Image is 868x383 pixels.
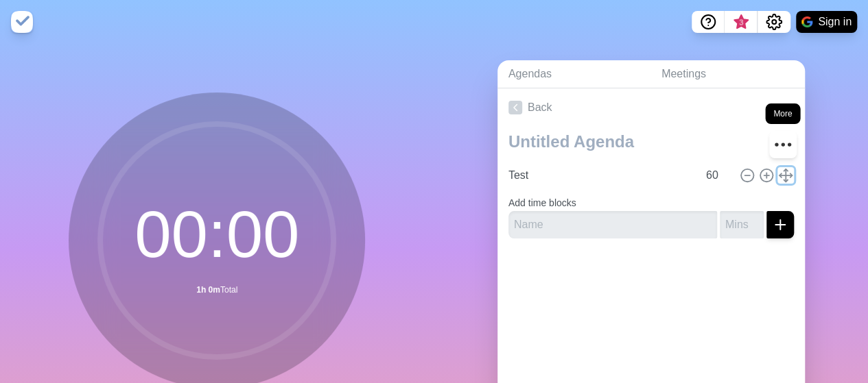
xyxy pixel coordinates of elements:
[736,17,747,28] span: 3
[758,11,790,33] button: Settings
[11,11,33,33] img: timeblocks logo
[692,11,725,33] button: Help
[769,131,797,158] button: More
[725,11,758,33] button: What’s new
[720,211,764,238] input: Mins
[801,16,812,27] img: google logo
[796,11,857,33] button: Sign in
[503,162,698,189] input: Name
[701,162,734,189] input: Mins
[497,60,650,88] a: Agendas
[497,88,805,127] a: Back
[508,211,717,238] input: Name
[508,197,576,208] label: Add time blocks
[650,60,805,88] a: Meetings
